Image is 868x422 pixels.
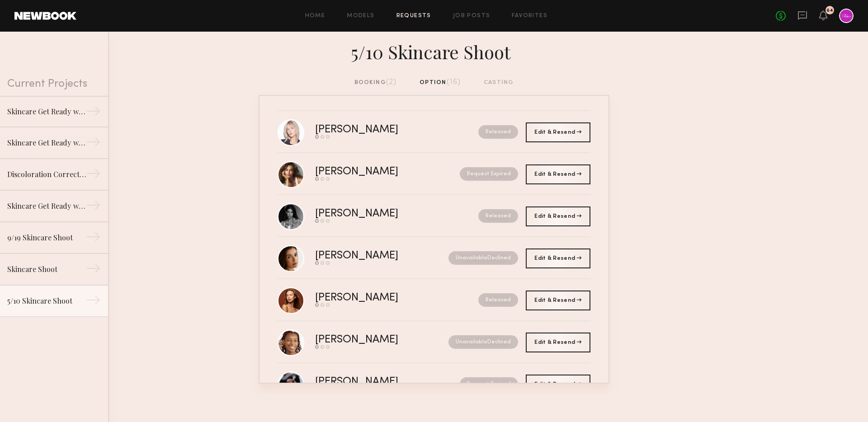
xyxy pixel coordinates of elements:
[512,13,547,19] a: Favorites
[478,293,518,307] nb-request-status: Released
[259,39,609,63] div: 5/10 Skincare Shoot
[278,321,590,363] a: [PERSON_NAME]UnavailableDeclined
[315,335,424,345] div: [PERSON_NAME]
[453,13,491,19] a: Job Posts
[460,167,518,181] nb-request-status: Request Expired
[7,264,86,275] div: Skincare Shoot
[86,198,101,216] div: →
[478,209,518,223] nb-request-status: Released
[86,135,101,153] div: →
[354,78,397,88] div: booking
[315,377,429,387] div: [PERSON_NAME]
[448,335,518,349] nb-request-status: Unavailable Declined
[86,293,101,311] div: →
[315,251,424,261] div: [PERSON_NAME]
[7,106,86,117] div: Skincare Get Ready with Me Video (Body Treatment)
[7,169,86,180] div: Discoloration Correcting Serum GRWM Video
[347,13,374,19] a: Models
[460,377,518,391] nb-request-status: Request Expired
[86,230,101,248] div: →
[278,279,590,321] a: [PERSON_NAME]Released
[86,166,101,184] div: →
[278,153,590,195] a: [PERSON_NAME]Request Expired
[315,125,439,135] div: [PERSON_NAME]
[278,363,590,405] a: [PERSON_NAME]Request Expired
[534,214,581,219] span: Edit & Resend
[7,137,86,148] div: Skincare Get Ready with Me Video (Eye Gel)
[315,167,429,177] div: [PERSON_NAME]
[534,130,581,135] span: Edit & Resend
[826,8,833,13] div: 64
[7,295,86,306] div: 5/10 Skincare Shoot
[278,237,590,279] a: [PERSON_NAME]UnavailableDeclined
[478,125,518,139] nb-request-status: Released
[278,195,590,237] a: [PERSON_NAME]Released
[86,104,101,122] div: →
[7,232,86,243] div: 9/19 Skincare Shoot
[534,382,581,387] span: Edit & Resend
[315,293,439,303] div: [PERSON_NAME]
[315,209,439,219] div: [PERSON_NAME]
[278,111,590,153] a: [PERSON_NAME]Released
[534,340,581,345] span: Edit & Resend
[86,261,101,279] div: →
[305,13,325,19] a: Home
[534,256,581,261] span: Edit & Resend
[386,79,397,86] span: (2)
[534,172,581,177] span: Edit & Resend
[448,251,518,265] nb-request-status: Unavailable Declined
[534,298,581,303] span: Edit & Resend
[7,201,86,211] div: Skincare Get Ready with Me Video
[396,13,431,19] a: Requests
